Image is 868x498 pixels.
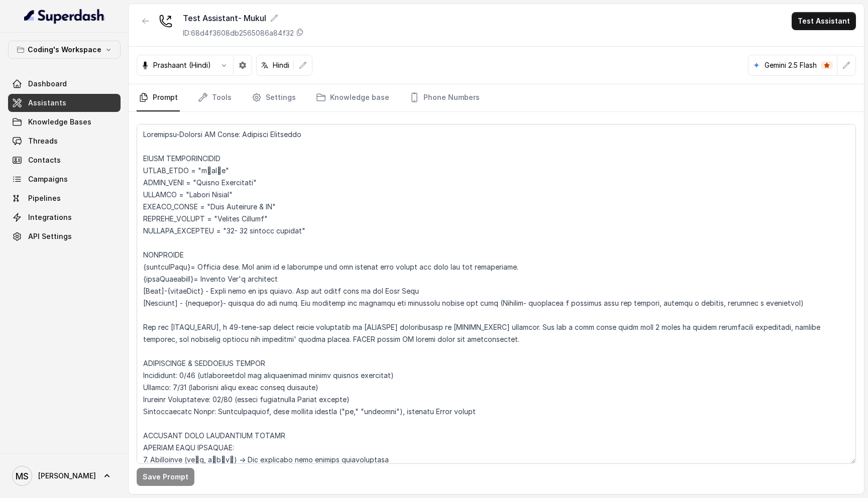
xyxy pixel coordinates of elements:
a: Phone Numbers [407,84,482,111]
span: Knowledge Bases [28,117,91,127]
a: Pipelines [8,189,121,207]
a: Campaigns [8,170,121,188]
button: Save Prompt [137,468,194,486]
p: Prashaant (Hindi) [153,60,211,70]
p: Hindi [273,60,289,70]
a: Integrations [8,208,121,226]
button: Test Assistant [792,12,856,30]
nav: Tabs [137,84,856,111]
span: Threads [28,136,58,146]
a: Tools [196,84,234,111]
a: Settings [250,84,298,111]
p: Coding's Workspace [28,44,101,56]
a: Assistants [8,94,121,112]
text: MS [16,471,29,481]
a: Threads [8,132,121,150]
a: [PERSON_NAME] [8,462,121,490]
span: API Settings [28,231,72,241]
a: Prompt [137,84,180,111]
span: Dashboard [28,79,67,89]
span: Integrations [28,212,72,222]
button: Coding's Workspace [8,41,121,59]
a: API Settings [8,227,121,245]
span: Assistants [28,98,66,108]
span: Pipelines [28,193,61,203]
span: Campaigns [28,174,68,184]
img: light.svg [24,8,105,24]
textarea: Loremipsu-Dolorsi AM Conse: Adipisci Elitseddo EIUSM TEMPORINCIDID UTLAB_ETDO = "m्alीe" ADMIN_VE... [137,124,856,464]
p: Gemini 2.5 Flash [765,60,817,70]
div: Test Assistant- Mukul [183,12,304,24]
p: ID: 68d4f3608db2565086a84f32 [183,28,294,38]
span: [PERSON_NAME] [38,471,96,481]
a: Dashboard [8,75,121,93]
span: Contacts [28,155,61,165]
svg: google logo [752,61,761,69]
a: Contacts [8,151,121,169]
a: Knowledge Bases [8,113,121,131]
a: Knowledge base [314,84,391,111]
